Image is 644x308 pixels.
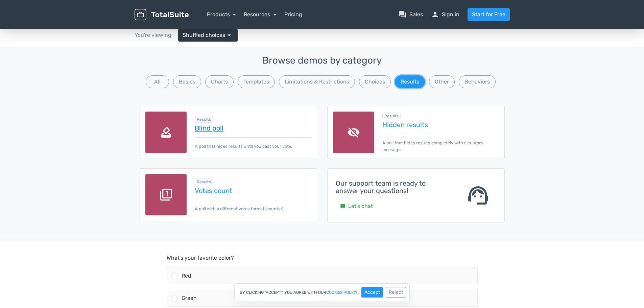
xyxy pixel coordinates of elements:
a: smsLet's chat [336,200,377,213]
span: arrow_drop_down [225,31,233,39]
p: A poll with a different votes format (counter) [195,200,311,212]
button: Vote [455,144,478,161]
span: Purple [182,99,198,105]
span: Browse all in Results [195,179,213,185]
a: Votes count [195,187,311,194]
span: person [431,10,439,19]
a: Shuffled choices arrow_drop_down [178,29,238,42]
small: sms [340,204,345,209]
h4: Our support team is ready to answer your questions! [336,180,449,194]
a: personSign in [431,10,459,19]
a: cookies policy [326,290,358,294]
button: Behaviors [459,75,496,88]
a: Hidden results [382,121,499,128]
button: Choices [359,75,391,88]
div: By clicking "Accept", you agree with our . [234,283,410,301]
img: blind-poll.png.webp [145,112,187,153]
button: Limitations & Restrictions [279,75,355,88]
a: Blind poll [195,124,311,132]
span: Orange [182,77,200,83]
p: A poll that hides results completely with a custom message. [382,134,499,152]
a: question_answerSales [399,10,423,19]
span: Browse all in Results [382,113,401,119]
button: Charts [205,75,234,88]
span: Shuffled choices [183,31,225,39]
span: Blue [182,121,193,128]
button: Reject [386,287,406,298]
span: Red [182,32,191,39]
img: votes-count.png.webp [145,174,187,216]
button: Results [395,75,425,88]
a: Products [207,11,236,18]
p: A poll that hides results until you cast your vote. [195,137,311,149]
img: TotalSuite for WordPress [135,9,189,21]
button: Accept [361,287,383,298]
button: Results [420,144,450,161]
button: Basics [173,75,201,88]
span: Green [182,54,197,61]
button: All [146,75,169,88]
button: Other [429,75,455,88]
span: Browse all in Results [195,116,213,123]
button: Templates [238,75,275,88]
h3: Browse demos by category [140,55,505,66]
a: Pricing [284,10,302,19]
span: support_agent [466,183,490,208]
p: What's your favorite color? [167,14,478,22]
a: Resources [244,11,276,18]
div: You're viewing: [135,31,178,39]
a: Start for Free [468,8,510,21]
span: question_answer [399,10,407,19]
img: hidden-results.png.webp [333,112,375,153]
